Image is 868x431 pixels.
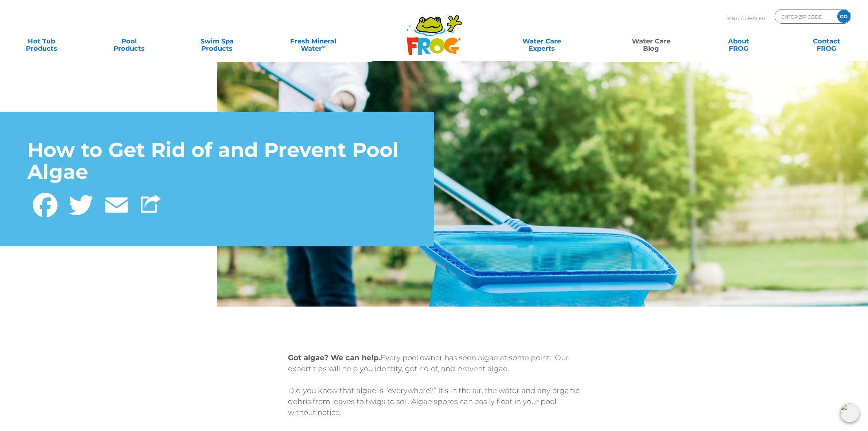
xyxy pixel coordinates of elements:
input: GO [837,10,851,23]
a: PoolProducts [95,34,163,49]
strong: Got algae? We can help. [288,353,381,362]
sup: ∞ [322,43,326,49]
img: Share [141,195,161,213]
a: Hot TubProducts [7,34,75,49]
img: openIcon [840,403,859,422]
a: Water CareBlog [617,34,685,49]
p: Did you know that algae is “everywhere?” It’s in the air, the water and any organic debris from l... [288,385,580,418]
a: ContactFROG [793,34,861,49]
a: Swim SpaProducts [183,34,251,49]
p: Every pool owner has seen algae at some point. Our expert tips will help you identify, get rid of... [288,352,580,374]
a: Facebook [27,189,63,219]
p: Find A Dealer [727,9,765,27]
a: Water CareExperts [486,34,597,49]
input: Zip Code Form [781,11,830,22]
a: Email [99,189,135,219]
h1: How to Get Rid of and Prevent Pool Algae [27,139,407,183]
a: AboutFROG [705,34,773,49]
a: Twitter [63,189,99,219]
a: Fresh MineralWater∞ [270,34,356,49]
